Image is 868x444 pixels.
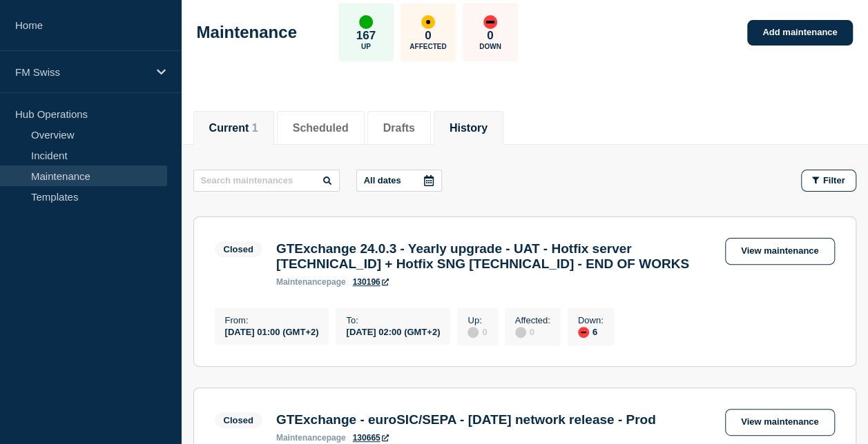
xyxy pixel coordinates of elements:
a: 130665 [353,433,389,443]
p: 0 [487,29,493,43]
a: View maintenance [725,238,834,265]
a: View maintenance [725,409,834,436]
span: Filter [823,175,845,185]
p: Up : [467,315,487,325]
a: 130196 [353,277,389,287]
p: Down [479,43,501,50]
div: 6 [578,325,604,338]
div: Closed [224,415,253,425]
h3: GTExchange 24.0.3 - Yearly upgrade - UAT - Hotfix server [TECHNICAL_ID] + Hotfix SNG [TECHNICAL_I... [276,241,711,272]
p: page [276,433,346,443]
button: History [450,122,488,134]
div: disabled [515,327,526,338]
button: Scheduled [293,122,349,134]
div: 0 [467,325,487,338]
div: [DATE] 01:00 (GMT+2) [225,325,319,337]
button: Filter [801,170,856,192]
div: 0 [515,325,550,338]
p: Affected : [515,315,550,325]
span: maintenance [276,433,327,443]
button: Current 1 [209,122,258,134]
h1: Maintenance [197,23,297,42]
div: affected [421,15,435,29]
button: All dates [356,170,442,192]
p: All dates [364,175,401,185]
div: Closed [224,244,253,254]
div: disabled [467,327,479,338]
a: Add maintenance [747,20,852,46]
span: 1 [252,122,258,134]
div: down [578,327,589,338]
span: maintenance [276,277,327,287]
p: From : [225,315,319,325]
p: page [276,277,346,287]
p: FM Swiss [15,66,148,78]
p: Up [361,43,371,50]
div: down [483,15,497,29]
p: To : [346,315,440,325]
input: Search maintenances [193,170,340,192]
h3: GTExchange - euroSIC/SEPA - [DATE] network release - Prod [276,412,656,427]
p: 0 [425,29,431,43]
p: Down : [578,315,604,325]
p: Affected [409,43,446,50]
div: [DATE] 02:00 (GMT+2) [346,325,440,337]
button: Drafts [383,122,415,134]
p: 167 [356,29,376,43]
div: up [359,15,373,29]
